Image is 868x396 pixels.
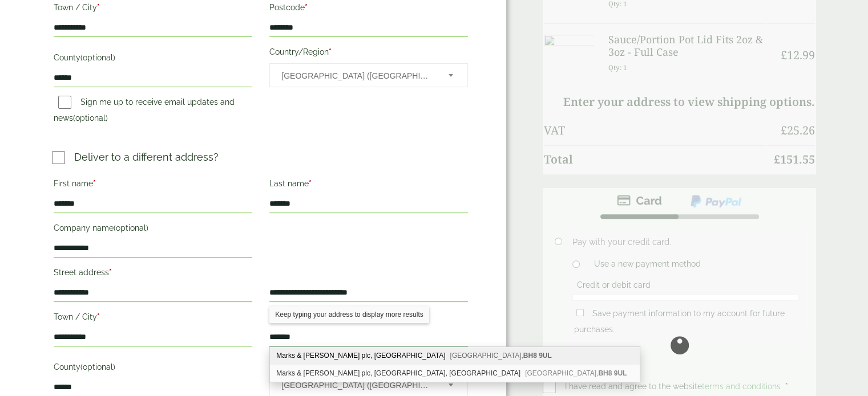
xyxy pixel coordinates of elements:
abbr: required [97,3,100,12]
abbr: required [97,312,100,321]
span: (optional) [80,362,115,371]
span: (optional) [73,113,108,123]
label: Street address [54,264,252,284]
b: BH8 [598,369,612,377]
span: United Kingdom (UK) [281,64,433,88]
label: Country/Region [269,44,468,63]
input: Sign me up to receive email updates and news(optional) [58,96,71,109]
label: County [54,50,252,69]
abbr: required [109,268,112,277]
abbr: required [329,47,332,56]
span: [GEOGRAPHIC_DATA], [450,352,551,360]
span: (optional) [114,223,148,232]
label: County [54,359,252,378]
abbr: required [309,179,312,188]
abbr: required [93,179,96,188]
b: 9UL [539,352,552,360]
label: Town / City [54,309,252,328]
span: [GEOGRAPHIC_DATA], [525,369,627,377]
div: Marks & Spencer plc, West Mall, Castle Point Castle Lane West [270,365,640,382]
span: (optional) [80,53,115,62]
abbr: required [305,3,308,12]
b: BH8 [523,352,537,360]
p: Deliver to a different address? [74,149,219,165]
label: Sign me up to receive email updates and news [54,97,235,126]
label: Company name [54,220,252,239]
div: Keep typing your address to display more results [269,306,429,323]
label: Last name [269,175,468,195]
label: First name [54,175,252,195]
div: Marks & Spencer plc, Castle Point Castle Lane West [270,347,640,365]
span: Country/Region [269,63,468,87]
b: 9UL [614,369,627,377]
